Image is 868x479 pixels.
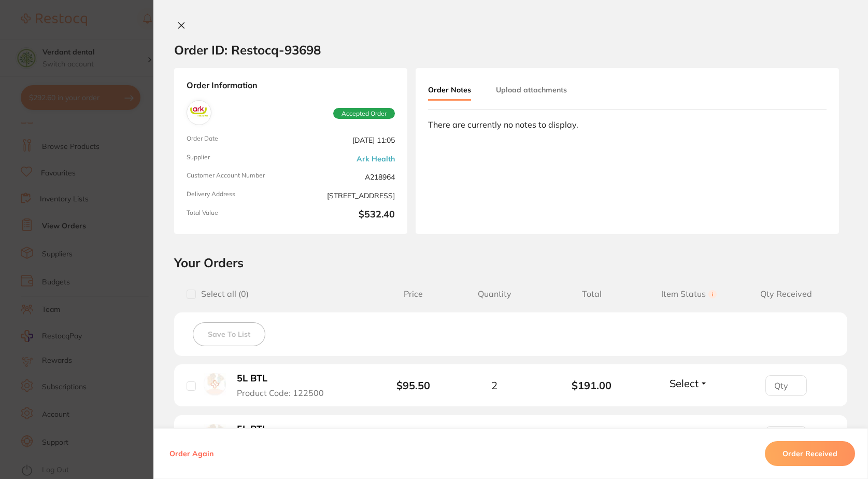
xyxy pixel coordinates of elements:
[543,289,641,299] span: Total
[187,172,287,182] span: Customer Account Number
[357,155,395,163] a: Ark Health
[295,135,395,145] span: [DATE] 11:05
[166,449,217,458] button: Order Again
[295,209,395,222] b: $532.40
[174,255,847,270] h2: Your Orders
[765,375,807,396] input: Qty
[189,103,209,122] img: Ark Health
[237,388,324,398] span: Product Code: 122500
[446,289,543,299] span: Quantity
[641,289,738,299] span: Item Status
[295,172,395,182] span: A218964
[396,379,430,392] b: $95.50
[543,379,641,391] b: $191.00
[234,373,338,398] button: 5L BTL Product Code: 122500
[187,190,287,201] span: Delivery Address
[187,135,287,145] span: Order Date
[204,373,226,395] img: 5L BTL
[234,423,338,449] button: 5L BTL Product Code: 122502
[333,108,395,119] span: Accepted Order
[737,289,835,299] span: Qty Received
[670,377,699,390] span: Select
[196,289,249,299] span: Select all ( 0 )
[765,426,807,447] input: Qty
[237,373,267,384] b: 5L BTL
[428,80,471,101] button: Order Notes
[765,441,855,466] button: Order Received
[187,209,287,222] span: Total Value
[496,80,567,99] button: Upload attachments
[381,289,446,299] span: Price
[193,322,265,346] button: Save To List
[187,154,287,164] span: Supplier
[187,80,395,92] strong: Order Information
[428,120,827,129] div: There are currently no notes to display.
[204,424,226,446] img: 5L BTL
[237,424,267,435] b: 5L BTL
[666,377,711,390] button: Select
[295,190,395,201] span: [STREET_ADDRESS]
[174,42,321,58] h2: Order ID: Restocq- 93698
[491,379,497,391] span: 2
